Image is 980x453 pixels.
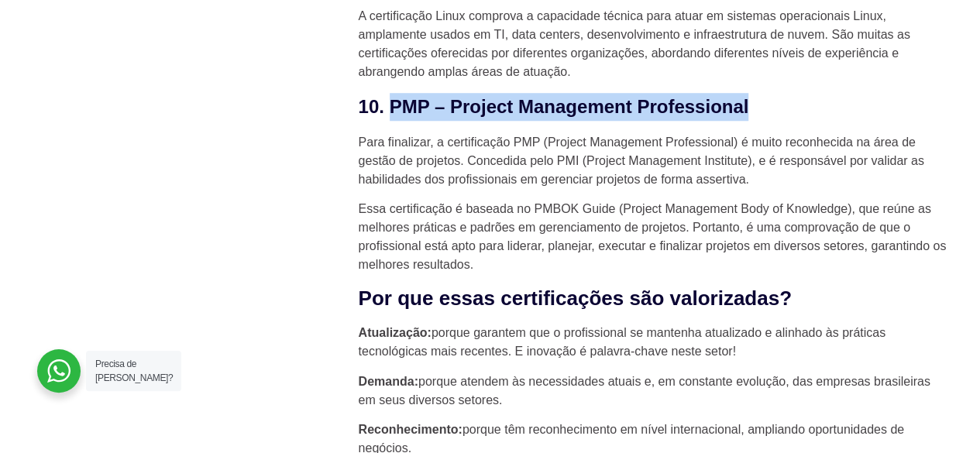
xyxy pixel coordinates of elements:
[359,326,432,339] strong: Atualização:
[95,359,173,383] span: Precisa de [PERSON_NAME]?
[359,324,947,361] p: porque garantem que o profissional se mantenha atualizado e alinhado às práticas tecnológicas mai...
[903,379,980,453] iframe: Chat Widget
[359,375,418,388] strong: Demanda:
[359,200,947,274] p: Essa certificação é baseada no PMBOK Guide (Project Management Body of Knowledge), que reúne as m...
[359,286,947,312] h2: Por que essas certificações são valorizadas?
[359,423,462,436] strong: Reconhecimento:
[359,7,947,81] p: A certificação Linux comprova a capacidade técnica para atuar em sistemas operacionais Linux, amp...
[359,372,947,410] p: porque atendem às necessidades atuais e, em constante evolução, das empresas brasileiras em seus ...
[359,93,947,121] h3: 10. PMP – Project Management Professional
[359,133,947,189] p: Para finalizar, a certificação PMP (Project Management Professional) é muito reconhecida na área ...
[903,379,980,453] div: Widget de chat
